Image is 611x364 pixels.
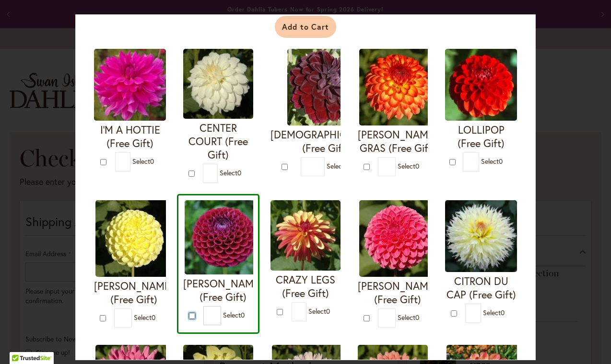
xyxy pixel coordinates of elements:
[445,200,517,272] img: CITRON DU CAP (Free Gift)
[237,168,241,177] span: 0
[398,313,419,322] span: Select
[220,168,241,177] span: Select
[415,313,419,322] span: 0
[7,330,34,357] iframe: Launch Accessibility Center
[326,306,330,315] span: 0
[270,200,341,271] img: CRAZY LEGS (Free Gift)
[308,306,330,315] span: Select
[152,313,155,322] span: 0
[415,161,419,171] span: 0
[134,313,155,322] span: Select
[445,49,517,121] img: LOLLIPOP (Free Gift)
[95,200,172,277] img: NETTIE (Free Gift)
[398,161,419,171] span: Select
[94,123,166,150] h4: I'M A HOTTIE (Free Gift)
[185,200,261,274] img: IVANETTI (Free Gift)
[270,128,380,155] h4: [DEMOGRAPHIC_DATA] (Free Gift)
[183,277,263,304] h4: [PERSON_NAME] (Free Gift)
[499,157,503,166] span: 0
[358,128,437,155] h4: [PERSON_NAME] GRAS (Free Gift)
[287,49,364,125] img: VOODOO (Free Gift)
[327,161,348,171] span: Select
[358,279,437,306] h4: [PERSON_NAME] (Free Gift)
[445,274,517,301] h4: CITRON DU CAP (Free Gift)
[270,273,341,300] h4: CRAZY LEGS (Free Gift)
[94,279,174,306] h4: [PERSON_NAME] (Free Gift)
[94,49,166,121] img: I'M A HOTTIE (Free Gift)
[150,157,154,166] span: 0
[183,121,253,161] h4: CENTER COURT (Free Gift)
[183,49,253,119] img: CENTER COURT (Free Gift)
[275,16,337,38] button: Add to Cart
[481,157,503,166] span: Select
[445,123,517,150] h4: LOLLIPOP (Free Gift)
[501,308,505,317] span: 0
[359,200,436,277] img: REBECCA LYNN (Free Gift)
[483,308,505,317] span: Select
[359,49,436,125] img: MARDY GRAS (Free Gift)
[132,157,154,166] span: Select
[241,310,245,319] span: 0
[223,310,245,319] span: Select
